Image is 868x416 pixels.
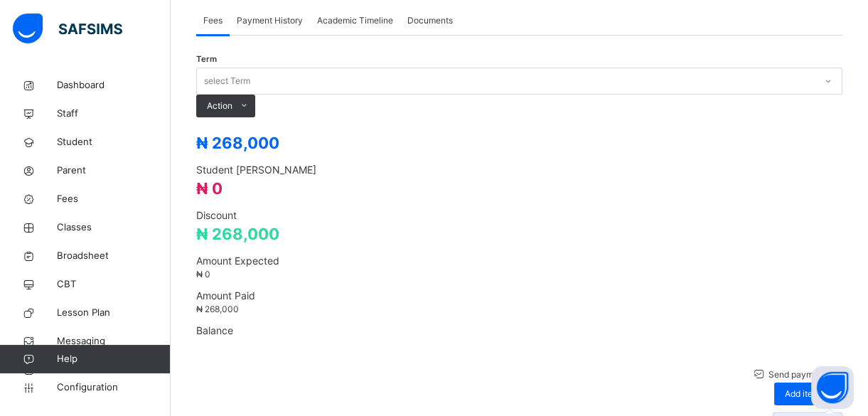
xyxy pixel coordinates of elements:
[57,220,171,235] span: Classes
[237,14,303,27] span: Payment History
[57,192,171,206] span: Fees
[57,78,171,92] span: Dashboard
[57,306,171,320] span: Lesson Plan
[13,14,122,43] img: safsims
[196,253,842,268] span: Amount Expected
[57,334,171,348] span: Messaging
[196,288,842,303] span: Amount Paid
[196,179,223,198] span: ₦ 0
[196,304,239,314] span: ₦ 268,000
[57,352,170,366] span: Help
[196,53,217,65] span: Term
[204,68,250,95] div: select Term
[196,269,210,279] span: ₦ 0
[57,107,171,121] span: Staff
[57,277,171,292] span: CBT
[785,388,820,400] span: Add item
[57,380,170,395] span: Configuration
[203,14,223,27] span: Fees
[57,135,171,149] span: Student
[407,14,453,27] span: Documents
[57,249,171,263] span: Broadsheet
[196,225,279,243] span: ₦ 268,000
[196,162,842,177] span: Student [PERSON_NAME]
[766,369,842,380] span: Send payment link
[207,100,232,112] span: Action
[196,323,842,338] span: Balance
[196,208,842,223] span: Discount
[57,164,171,178] span: Parent
[196,134,279,152] span: ₦ 268,000
[317,14,393,27] span: Academic Timeline
[811,366,854,409] button: Open asap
